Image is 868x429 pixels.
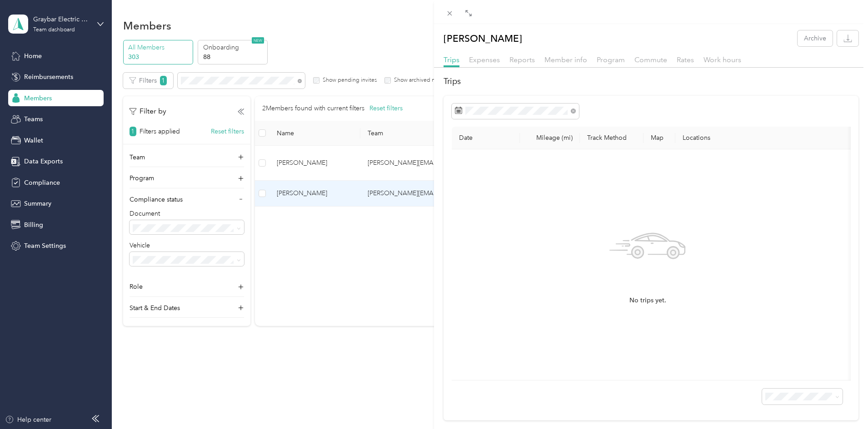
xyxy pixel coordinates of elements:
[580,127,644,149] th: Track Method
[597,55,625,64] span: Program
[703,55,741,64] span: Work hours
[444,30,522,46] p: [PERSON_NAME]
[544,55,587,64] span: Member info
[444,55,459,64] span: Trips
[444,75,858,88] h2: Trips
[634,55,667,64] span: Commute
[469,55,500,64] span: Expenses
[509,55,535,64] span: Reports
[798,30,833,46] button: Archive
[520,127,580,149] th: Mileage (mi)
[452,127,520,149] th: Date
[677,55,694,64] span: Rates
[629,296,666,306] span: No trips yet.
[817,378,868,429] iframe: Everlance-gr Chat Button Frame
[644,127,675,149] th: Map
